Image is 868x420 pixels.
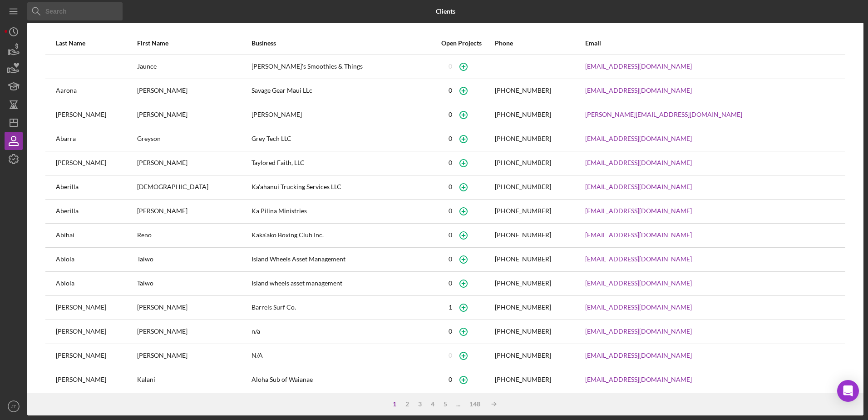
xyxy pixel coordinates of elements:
[5,397,23,415] button: JT
[56,369,136,391] div: [PERSON_NAME]
[56,152,136,175] div: [PERSON_NAME]
[252,248,428,271] div: Island Wheels Asset Management
[56,200,136,223] div: Aberilla
[585,255,692,263] a: [EMAIL_ADDRESS][DOMAIN_NAME]
[137,152,251,175] div: [PERSON_NAME]
[585,159,692,166] a: [EMAIL_ADDRESS][DOMAIN_NAME]
[449,304,452,311] div: 1
[449,183,452,190] div: 0
[495,304,551,311] div: [PHONE_NUMBER]
[56,104,136,126] div: [PERSON_NAME]
[449,280,452,287] div: 0
[449,159,452,166] div: 0
[585,231,692,239] a: [EMAIL_ADDRESS][DOMAIN_NAME]
[252,80,428,102] div: Savage Gear Maui LLc
[449,255,452,263] div: 0
[137,55,251,78] div: Jaunce
[449,207,452,215] div: 0
[495,40,585,47] div: Phone
[56,345,136,367] div: [PERSON_NAME]
[252,40,428,47] div: Business
[56,80,136,102] div: Aarona
[585,328,692,335] a: [EMAIL_ADDRESS][DOMAIN_NAME]
[137,272,251,295] div: Taiwo
[585,207,692,215] a: [EMAIL_ADDRESS][DOMAIN_NAME]
[56,296,136,319] div: [PERSON_NAME]
[137,176,251,199] div: [DEMOGRAPHIC_DATA]
[585,304,692,311] a: [EMAIL_ADDRESS][DOMAIN_NAME]
[137,104,251,126] div: [PERSON_NAME]
[252,55,428,78] div: [PERSON_NAME]'s Smoothies & Things
[436,8,455,15] b: Clients
[449,328,452,335] div: 0
[495,352,551,359] div: [PHONE_NUMBER]
[137,369,251,391] div: Kalani
[137,296,251,319] div: [PERSON_NAME]
[495,376,551,383] div: [PHONE_NUMBER]
[27,2,123,20] input: Search
[585,111,742,118] a: [PERSON_NAME][EMAIL_ADDRESS][DOMAIN_NAME]
[252,272,428,295] div: Island wheels asset management
[252,104,428,126] div: [PERSON_NAME]
[11,404,16,409] text: JT
[252,296,428,319] div: Barrels Surf Co.
[252,128,428,150] div: Grey Tech LLC
[56,320,136,343] div: [PERSON_NAME]
[252,369,428,391] div: Aloha Sub of Waianae
[837,380,859,402] div: Open Intercom Messenger
[452,400,465,408] div: ...
[137,200,251,223] div: [PERSON_NAME]
[56,128,136,150] div: Abarra
[495,111,551,118] div: [PHONE_NUMBER]
[449,376,452,383] div: 0
[56,248,136,271] div: Abiola
[495,183,551,190] div: [PHONE_NUMBER]
[449,87,452,94] div: 0
[401,400,414,408] div: 2
[252,224,428,247] div: Kaka'ako Boxing Club Inc.
[414,400,426,408] div: 3
[585,376,692,383] a: [EMAIL_ADDRESS][DOMAIN_NAME]
[426,400,439,408] div: 4
[495,255,551,263] div: [PHONE_NUMBER]
[585,135,692,142] a: [EMAIL_ADDRESS][DOMAIN_NAME]
[252,320,428,343] div: n/a
[495,87,551,94] div: [PHONE_NUMBER]
[449,111,452,118] div: 0
[252,152,428,175] div: Taylored Faith, LLC
[252,345,428,367] div: N/A
[495,328,551,335] div: [PHONE_NUMBER]
[137,40,251,47] div: First Name
[137,80,251,102] div: [PERSON_NAME]
[429,40,494,47] div: Open Projects
[465,400,485,408] div: 148
[137,345,251,367] div: [PERSON_NAME]
[495,135,551,142] div: [PHONE_NUMBER]
[495,231,551,239] div: [PHONE_NUMBER]
[585,352,692,359] a: [EMAIL_ADDRESS][DOMAIN_NAME]
[56,40,136,47] div: Last Name
[495,207,551,215] div: [PHONE_NUMBER]
[56,224,136,247] div: Abihai
[137,248,251,271] div: Taiwo
[388,400,401,408] div: 1
[449,135,452,142] div: 0
[449,63,452,70] div: 0
[137,128,251,150] div: Greyson
[439,400,452,408] div: 5
[585,280,692,287] a: [EMAIL_ADDRESS][DOMAIN_NAME]
[137,224,251,247] div: Reno
[56,176,136,199] div: Aberilla
[137,320,251,343] div: [PERSON_NAME]
[495,159,551,166] div: [PHONE_NUMBER]
[585,183,692,190] a: [EMAIL_ADDRESS][DOMAIN_NAME]
[449,352,452,359] div: 0
[585,40,835,47] div: Email
[449,231,452,239] div: 0
[56,272,136,295] div: Abiola
[252,200,428,223] div: Ka Pilina Ministries
[585,87,692,94] a: [EMAIL_ADDRESS][DOMAIN_NAME]
[585,63,692,70] a: [EMAIL_ADDRESS][DOMAIN_NAME]
[252,176,428,199] div: Ka'ahanui Trucking Services LLC
[495,280,551,287] div: [PHONE_NUMBER]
